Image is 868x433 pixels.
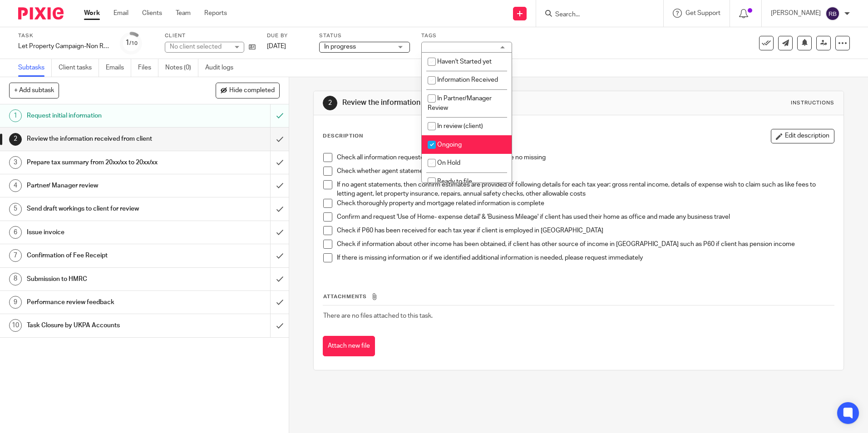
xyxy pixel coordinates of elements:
[323,336,375,356] button: Attach new file
[27,272,183,286] h1: Submission to HMRC
[27,319,183,332] h1: Task Closure by UKPA Accounts
[267,43,286,49] span: [DATE]
[437,160,460,166] span: On Hold
[342,98,598,108] h1: Review the information received from client
[337,253,833,262] p: If there is missing information or if we identified additional information is needed, please requ...
[18,7,64,20] img: Pixie
[165,32,256,39] label: Client
[437,77,498,83] span: Information Received
[337,153,833,162] p: Check all information requested has been received & there are no missing
[18,59,52,77] a: Subtasks
[113,9,128,18] a: Email
[125,38,138,48] div: 1
[9,133,22,146] div: 2
[204,9,227,18] a: Reports
[27,109,183,123] h1: Request initial information
[9,319,22,332] div: 10
[9,203,22,216] div: 5
[437,59,492,65] span: Haven't Started yet
[205,59,240,77] a: Audit logs
[825,6,840,21] img: svg%3E
[324,44,356,50] span: In progress
[323,313,433,319] span: There are no files attached to this task.
[337,180,833,199] p: If no agent statements, then confirm estimates are provided of following details for each tax yea...
[337,226,833,235] p: Check if P60 has been received for each tax year if client is employed in [GEOGRAPHIC_DATA]
[337,199,833,208] p: Check thoroughly property and mortgage related information is complete
[323,294,367,299] span: Attachments
[106,59,131,77] a: Emails
[165,59,198,77] a: Notes (0)
[771,9,821,18] p: [PERSON_NAME]
[216,83,280,98] button: Hide completed
[170,42,229,51] div: No client selected
[319,32,410,39] label: Status
[9,249,22,262] div: 7
[9,296,22,309] div: 9
[337,240,833,249] p: Check if information about other income has been obtained, if client has other source of income i...
[437,178,472,185] span: Ready to file
[9,179,22,192] div: 4
[428,95,492,111] span: In Partner/Manager Review
[9,273,22,285] div: 8
[323,96,337,110] div: 2
[554,11,636,19] input: Search
[771,129,834,143] button: Edit description
[686,10,720,16] span: Get Support
[27,295,183,309] h1: Performance review feedback
[791,99,834,107] div: Instructions
[27,156,183,169] h1: Prepare tax summary from 20xx/xx to 20xx/xx
[138,59,158,77] a: Files
[27,132,183,146] h1: Review the information received from client
[27,202,183,216] h1: Send draft workings to client for review
[59,59,99,77] a: Client tasks
[129,41,138,46] small: /10
[9,83,59,98] button: + Add subtask
[437,142,462,148] span: Ongoing
[176,9,191,18] a: Team
[27,179,183,192] h1: Partner/ Manager review
[9,109,22,122] div: 1
[267,32,308,39] label: Due by
[437,123,483,129] span: In review (client)
[84,9,100,18] a: Work
[18,42,109,51] div: Let Property Campaign-Non Resident(From 2009/2010-2023/2024)
[337,167,833,176] p: Check whether agent statement provided are complete
[142,9,162,18] a: Clients
[421,32,512,39] label: Tags
[9,156,22,169] div: 3
[337,212,833,221] p: Confirm and request 'Use of Home- expense detail' & 'Business Mileage' if client has used their h...
[27,226,183,239] h1: Issue invoice
[229,87,275,94] span: Hide completed
[323,133,363,140] p: Description
[18,32,109,39] label: Task
[9,226,22,239] div: 6
[27,249,183,262] h1: Confirmation of Fee Receipt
